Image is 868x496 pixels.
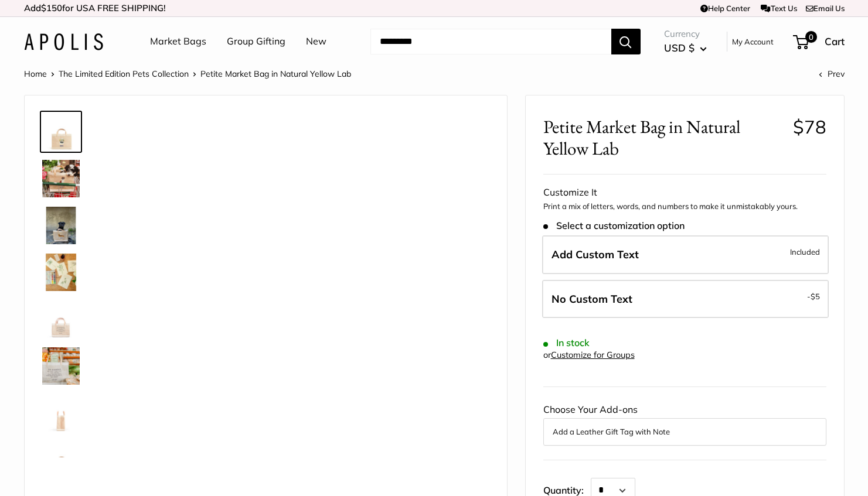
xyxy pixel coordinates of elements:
[553,425,817,439] button: Add a Leather Gift Tag with Note
[811,292,820,301] span: $5
[732,35,774,49] a: My Account
[40,111,82,153] a: Petite Market Bag in Natural Yellow Lab
[42,300,80,338] img: description_Seal of authenticity printed on the backside of every bag.
[611,29,641,54] button: Search
[200,69,351,79] span: Petite Market Bag in Natural Yellow Lab
[806,4,845,13] a: Email Us
[42,254,80,291] img: description_The artist's desk in Ventura CA
[543,337,590,348] span: In stock
[825,35,845,47] span: Cart
[542,280,829,319] label: Leave Blank
[819,69,845,79] a: Prev
[42,394,80,432] img: description_Side view of the Petite Market Bag
[40,204,82,247] a: Petite Market Bag in Natural Yellow Lab
[793,115,826,138] span: $78
[40,345,82,387] a: description_Elevated any trip to the market
[664,39,707,57] button: USD $
[150,33,206,50] a: Market Bags
[807,289,820,303] span: -
[664,42,695,54] span: USD $
[42,441,80,478] img: Petite Market Bag in Natural Yellow Lab
[306,33,326,50] a: New
[42,207,80,244] img: Petite Market Bag in Natural Yellow Lab
[41,2,62,13] span: $150
[794,32,845,51] a: 0 Cart
[24,33,103,50] img: Apolis
[40,298,82,340] a: description_Seal of authenticity printed on the backside of every bag.
[543,401,826,446] div: Choose Your Add-ons
[59,69,189,79] a: The Limited Edition Pets Collection
[790,245,820,259] span: Included
[805,31,816,43] span: 0
[551,350,635,360] a: Customize for Groups
[543,184,826,201] div: Customize It
[543,220,685,231] span: Select a customization option
[24,66,351,81] nav: Breadcrumb
[664,26,707,42] span: Currency
[761,4,796,13] a: Text Us
[370,29,611,54] input: Search...
[42,160,80,197] img: Petite Market Bag in Natural Yellow Lab
[543,347,635,363] div: or
[40,392,82,434] a: description_Side view of the Petite Market Bag
[552,248,639,261] span: Add Custom Text
[552,292,632,306] span: No Custom Text
[40,251,82,293] a: description_The artist's desk in Ventura CA
[700,4,750,13] a: Help Center
[227,33,285,50] a: Group Gifting
[542,235,829,274] label: Add Custom Text
[24,69,47,79] a: Home
[40,158,82,200] a: Petite Market Bag in Natural Yellow Lab
[42,113,80,150] img: Petite Market Bag in Natural Yellow Lab
[40,439,82,481] a: Petite Market Bag in Natural Yellow Lab
[543,116,784,159] span: Petite Market Bag in Natural Yellow Lab
[42,347,80,385] img: description_Elevated any trip to the market
[543,201,826,213] p: Print a mix of letters, words, and numbers to make it unmistakably yours.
